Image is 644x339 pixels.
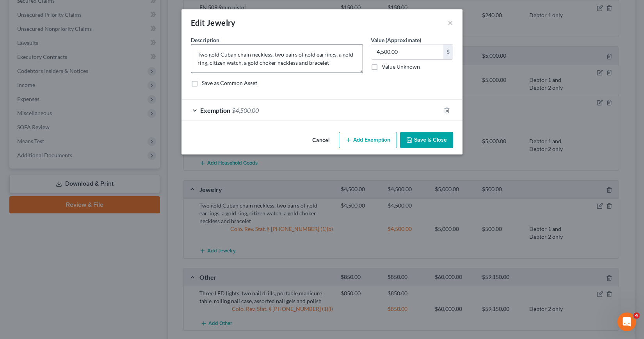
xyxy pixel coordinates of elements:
input: 0.00 [371,44,443,59]
label: Save as Common Asset [202,79,257,87]
span: 4 [633,312,640,319]
button: Save & Close [400,132,453,148]
button: Cancel [306,133,336,148]
iframe: Intercom live chat [617,312,636,331]
span: Description [191,37,219,43]
button: × [448,18,453,27]
label: Value (Approximate) [371,36,421,44]
label: Value Unknown [382,63,420,71]
button: Add Exemption [339,132,397,148]
div: $ [443,44,453,59]
span: $4,500.00 [232,106,259,114]
span: Exemption [200,106,230,114]
div: Edit Jewelry [191,17,236,28]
